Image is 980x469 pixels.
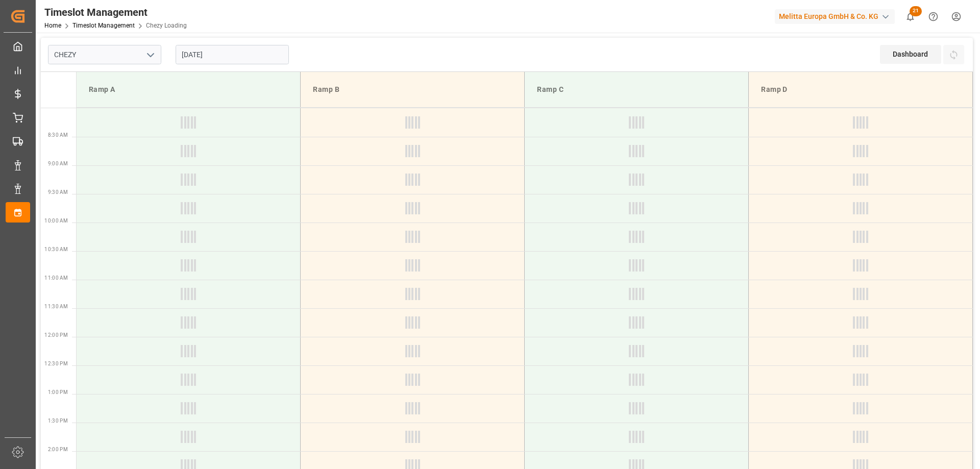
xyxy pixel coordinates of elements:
div: Melitta Europa GmbH & Co. KG [775,9,895,24]
span: 10:30 AM [44,246,68,252]
div: Timeslot Management [44,5,187,20]
span: 21 [910,6,922,16]
div: Ramp C [533,80,740,99]
span: 12:30 PM [44,361,68,366]
input: Type to search/select [48,45,161,64]
span: 2:00 PM [48,447,68,452]
span: 9:30 AM [48,189,68,195]
button: Help Center [922,5,945,28]
span: 1:00 PM [48,389,68,395]
span: 12:00 PM [44,332,68,338]
input: DD-MM-YYYY [176,45,289,64]
a: Timeslot Management [72,22,135,29]
span: 8:30 AM [48,132,68,138]
span: 1:30 PM [48,418,68,424]
div: Ramp B [309,80,516,99]
div: Dashboard [880,45,941,64]
div: Ramp D [757,80,964,99]
span: 11:00 AM [44,275,68,281]
a: Home [44,22,61,29]
span: 10:00 AM [44,218,68,224]
button: show 21 new notifications [899,5,922,28]
button: open menu [142,47,158,63]
div: Ramp A [85,80,292,99]
span: 9:00 AM [48,161,68,166]
span: 11:30 AM [44,304,68,309]
button: Melitta Europa GmbH & Co. KG [775,7,899,26]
